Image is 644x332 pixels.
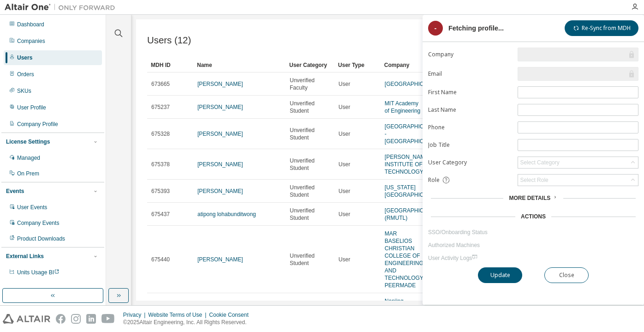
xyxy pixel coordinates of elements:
div: Privacy [123,311,148,319]
button: Close [544,267,589,283]
span: Unverified Student [290,207,330,222]
label: First Name [428,89,512,96]
a: SSO/Onboarding Status [428,229,638,236]
a: [PERSON_NAME] INSTITUTE OF TECHNOLOGY [385,154,430,175]
span: Users (12) [147,35,191,46]
label: Email [428,70,512,78]
span: Units Usage BI [17,269,60,276]
span: User [339,211,350,218]
div: Company Profile [17,121,58,128]
div: Users [17,54,32,61]
span: 675237 [151,103,170,111]
span: Unverified Student [290,157,330,172]
div: Company Events [17,219,59,227]
img: facebook.svg [56,314,66,324]
a: [GEOGRAPHIC_DATA] - [GEOGRAPHIC_DATA] [385,123,442,145]
div: Product Downloads [17,235,65,242]
div: License Settings [6,138,50,145]
div: Events [6,187,24,195]
img: instagram.svg [71,314,81,324]
span: Unverified Faculty [290,77,330,91]
button: Update [478,267,522,283]
img: youtube.svg [101,314,115,324]
div: Actions [521,213,546,220]
a: [GEOGRAPHIC_DATA] (RMUTL) [385,207,442,221]
div: Managed [17,154,40,162]
a: atipong lohabunditwong [197,211,256,217]
span: Unverified Student [290,184,330,199]
span: User [339,103,350,111]
a: [PERSON_NAME] [197,104,243,110]
a: MIT Academy of Engineering [385,100,420,114]
span: 675328 [151,130,170,138]
div: User Profile [17,104,46,111]
span: User Activity Logs [428,255,477,261]
div: Select Role [518,175,638,186]
img: altair_logo.svg [3,314,50,324]
div: Fetching profile... [448,24,504,32]
div: On Prem [17,170,39,177]
span: 675378 [151,161,170,168]
div: - [428,21,443,36]
div: Name [197,58,282,72]
a: [PERSON_NAME] [197,131,243,137]
span: User [339,130,350,138]
span: 675437 [151,211,170,218]
a: [PERSON_NAME] [197,81,243,87]
span: 675393 [151,187,170,195]
span: Unverified Student [290,100,330,115]
span: Unverified Student [290,252,330,267]
span: 673665 [151,80,170,88]
div: Dashboard [17,21,44,28]
span: User [339,187,350,195]
a: [GEOGRAPHIC_DATA] [385,81,442,87]
a: [PERSON_NAME] [197,188,243,194]
div: Select Category [518,157,638,168]
label: User Category [428,159,512,166]
span: User [339,80,350,88]
p: © 2025 Altair Engineering, Inc. All Rights Reserved. [123,319,254,326]
div: Select Role [520,176,548,184]
div: User Type [338,58,377,72]
div: Companies [17,37,45,45]
div: Orders [17,71,34,78]
a: Authorized Machines [428,241,638,249]
div: External Links [6,253,44,260]
a: [PERSON_NAME] [197,256,243,263]
label: Last Name [428,106,512,114]
span: User [339,161,350,168]
div: User Events [17,204,47,211]
div: Website Terms of Use [148,311,209,319]
div: Cookie Consent [209,311,254,319]
div: MDH ID [151,58,190,72]
img: Altair One [5,3,120,12]
span: Unverified Student [290,127,330,141]
label: Job Title [428,141,512,149]
span: 675440 [151,256,170,263]
button: Re-Sync from MDH [565,20,638,36]
a: [PERSON_NAME] [197,161,243,168]
a: [US_STATE][GEOGRAPHIC_DATA] [385,184,442,198]
div: Select Category [520,159,559,166]
div: Company [384,58,423,72]
img: linkedin.svg [86,314,96,324]
span: User [339,256,350,263]
label: Phone [428,124,512,131]
span: More Details [509,195,550,201]
div: SKUs [17,87,31,95]
div: User Category [289,58,331,72]
span: Role [428,176,440,184]
label: Company [428,51,512,58]
a: MAR BASELIOS CHRISTIAN COLLEGE OF ENGINEERING AND TECHNOLOGY PEERMADE [385,230,423,289]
